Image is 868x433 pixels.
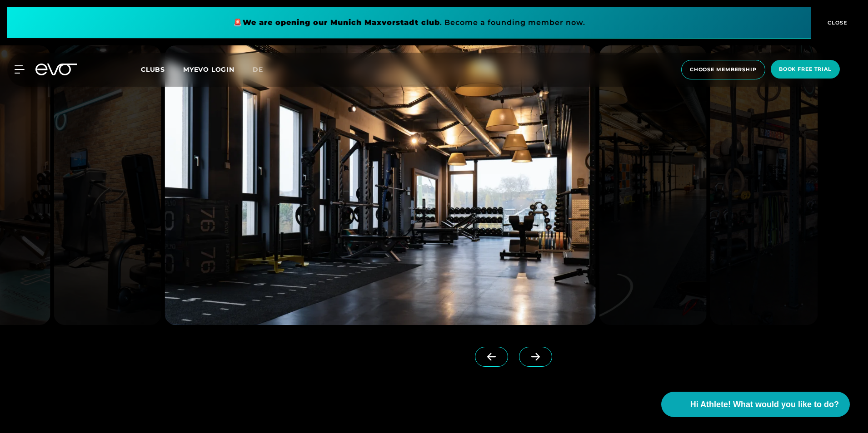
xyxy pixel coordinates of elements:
span: de [253,65,263,74]
a: book free trial [768,60,843,79]
span: book free trial [779,65,832,73]
a: choose membership [678,60,768,79]
span: CLOSE [825,19,848,27]
a: de [253,64,274,75]
span: Clubs [141,65,165,74]
a: Clubs [141,65,183,74]
button: Hi Athlete! What would you like to do? [661,392,850,417]
img: evofitness [710,45,818,325]
a: MYEVO LOGIN [183,65,234,74]
img: evofitness [599,45,707,325]
span: Hi Athlete! What would you like to do? [690,399,839,411]
img: evofitness [165,45,595,325]
span: choose membership [690,66,757,74]
img: evofitness [54,45,161,325]
button: CLOSE [811,7,861,39]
